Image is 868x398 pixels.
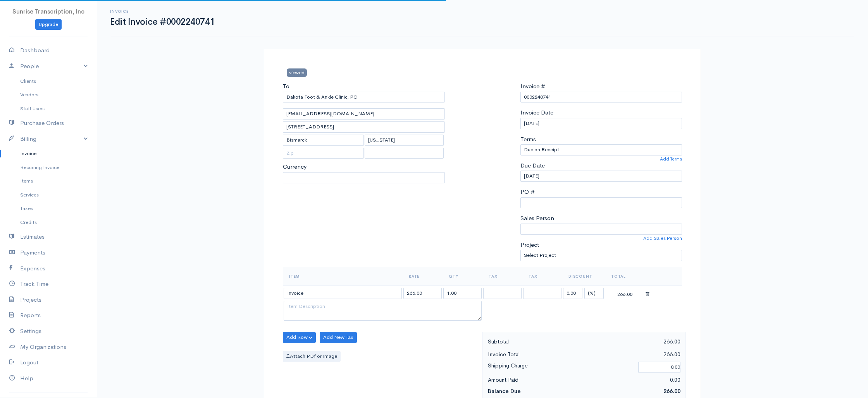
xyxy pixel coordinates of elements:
div: 266.00 [584,350,685,359]
a: Add Terms [660,155,682,162]
input: Client Name [283,92,445,103]
div: 266.00 [606,289,644,298]
th: Tax [522,267,562,285]
label: Due Date [520,161,545,170]
th: Discount [562,267,605,285]
input: dd-mm-yyyy [520,118,682,129]
input: State [365,135,444,146]
label: Attach PDf or Image [283,351,341,362]
label: Sales Person [520,214,554,223]
input: Item Name [284,288,402,299]
strong: Balance Due [488,388,521,395]
div: Shipping Charge [484,361,634,374]
label: Invoice # [520,82,545,91]
input: dd-mm-yyyy [520,171,682,182]
label: Invoice Date [520,108,553,117]
div: 266.00 [584,337,685,347]
th: Total [605,267,645,285]
input: Address [283,121,445,133]
th: Tax [482,267,522,285]
h6: Invoice [110,9,215,14]
button: Add New Tax [320,332,357,343]
button: Add Row [283,332,316,343]
th: Qty [443,267,482,285]
input: Email [283,108,445,120]
label: Terms [520,135,536,144]
div: Invoice Total [484,350,584,359]
th: Item [283,267,403,285]
div: Subtotal [484,337,584,347]
th: Rate [403,267,443,285]
h1: Edit Invoice #0002240741 [110,17,215,27]
input: City [283,135,364,146]
a: Add Sales Person [643,235,682,242]
label: Project [520,241,539,249]
input: Zip [283,148,364,159]
label: To [283,82,289,91]
a: Upgrade [35,19,62,30]
span: Sunrise Transcription, Inc [12,8,84,15]
label: PO # [520,188,535,196]
label: Currency [283,162,307,171]
div: 0.00 [584,375,685,385]
span: viewed [287,68,307,77]
span: 266.00 [663,388,680,395]
div: Amount Paid [484,375,584,385]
